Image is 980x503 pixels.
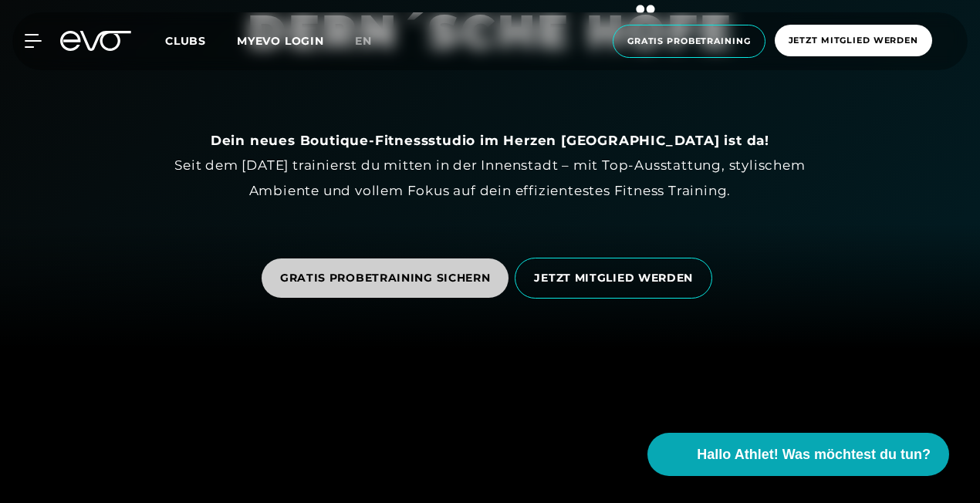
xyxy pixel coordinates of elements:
a: JETZT MITGLIED WERDEN [515,246,718,310]
a: MYEVO LOGIN [237,34,324,48]
span: en [355,34,372,48]
span: Clubs [165,34,206,48]
a: en [355,32,390,50]
span: Gratis Probetraining [627,35,751,48]
a: Clubs [165,33,237,48]
span: JETZT MITGLIED WERDEN [534,270,693,286]
strong: Dein neues Boutique-Fitnessstudio im Herzen [GEOGRAPHIC_DATA] ist da! [211,133,769,148]
a: GRATIS PROBETRAINING SICHERN [262,258,509,298]
div: Seit dem [DATE] trainierst du mitten in der Innenstadt – mit Top-Ausstattung, stylischem Ambiente... [143,128,837,203]
span: GRATIS PROBETRAINING SICHERN [280,270,491,286]
span: Jetzt Mitglied werden [789,34,918,47]
span: Hallo Athlet! Was möchtest du tun? [697,444,931,465]
a: Jetzt Mitglied werden [770,25,937,58]
a: Gratis Probetraining [608,25,770,58]
button: Hallo Athlet! Was möchtest du tun? [647,433,949,476]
